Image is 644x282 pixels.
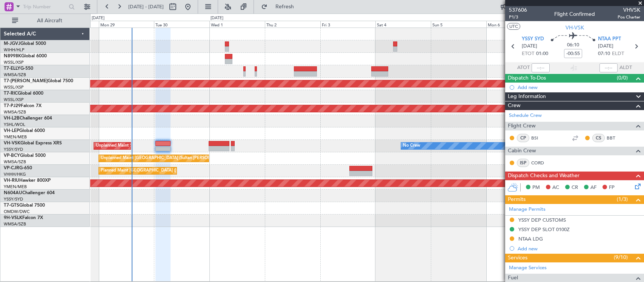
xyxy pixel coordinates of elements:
[590,184,596,192] span: AF
[508,74,546,83] span: Dispatch To-Dos
[4,141,20,146] span: VH-VSK
[4,147,23,152] a: YSSY/SYD
[4,159,26,165] a: WMSA/SZB
[486,21,542,28] div: Mon 6
[4,166,32,170] a: VP-CJRG-650
[4,122,25,127] a: YSHL/WOL
[522,50,534,58] span: ETOT
[4,178,19,183] span: VH-RIU
[4,41,20,46] span: M-JGVJ
[617,195,628,203] span: (1/3)
[101,165,227,176] div: Planned Maint [GEOGRAPHIC_DATA] ([GEOGRAPHIC_DATA] Intl)
[508,101,521,110] span: Crew
[99,21,154,28] div: Mon 29
[607,135,624,141] a: BBT
[128,3,164,10] span: [DATE] - [DATE]
[320,21,376,28] div: Fri 3
[4,91,18,96] span: T7-RIC
[507,23,520,30] button: UTC
[258,1,303,13] button: Refresh
[531,135,548,141] a: BSI
[609,184,615,192] span: FP
[554,10,595,18] div: Flight Confirmed
[618,6,640,14] span: VHVSK
[4,109,26,115] a: WMSA/SZB
[431,21,486,28] div: Sun 5
[518,226,570,233] div: YSSY DEP SLOT 0100Z
[508,195,526,204] span: Permits
[509,112,542,120] a: Schedule Crew
[518,236,543,242] div: NTAA LDG
[4,84,24,90] a: WSSL/XSP
[567,41,579,49] span: 06:10
[572,184,578,192] span: CR
[4,129,45,133] a: VH-LEPGlobal 6000
[532,63,550,72] input: --:--
[4,216,22,220] span: 9H-VSLK
[4,191,22,195] span: N604AU
[4,221,26,227] a: WMSA/SZB
[4,153,46,158] a: VP-BCYGlobal 5000
[518,217,566,223] div: YSSY DEP CUSTOMS
[508,147,536,155] span: Cabin Crew
[518,84,640,90] div: Add new
[508,122,536,130] span: Flight Crew
[4,72,26,78] a: WMSA/SZB
[209,21,265,28] div: Wed 1
[4,178,51,183] a: VH-RIUHawker 800XP
[508,172,579,180] span: Dispatch Checks and Weather
[532,184,540,192] span: PM
[592,134,605,142] div: CS
[598,43,613,50] span: [DATE]
[4,166,19,170] span: VP-CJR
[4,134,27,140] a: YMEN/MEB
[612,50,624,58] span: ELDT
[598,35,621,43] span: NTAA PPT
[531,159,548,166] a: CORD
[617,74,628,82] span: (0/0)
[517,159,529,167] div: ISP
[552,184,559,192] span: AC
[598,50,610,58] span: 07:10
[23,1,66,12] input: Trip Number
[509,6,527,14] span: 537606
[269,4,301,9] span: Refresh
[4,116,52,121] a: VH-L2BChallenger 604
[4,172,26,177] a: VHHH/HKG
[4,79,48,83] span: T7-[PERSON_NAME]
[4,66,20,71] span: T7-ELLY
[522,43,537,50] span: [DATE]
[96,140,189,152] div: Unplanned Maint Sydney ([PERSON_NAME] Intl)
[4,41,46,46] a: M-JGVJGlobal 5000
[4,191,55,195] a: N604AUChallenger 604
[4,209,30,215] a: OMDW/DWC
[4,129,19,133] span: VH-LEP
[4,153,20,158] span: VP-BCY
[403,140,420,152] div: No Crew
[20,18,80,23] span: All Aircraft
[4,203,19,208] span: T7-GTS
[4,116,20,121] span: VH-L2B
[8,15,82,27] button: All Aircraft
[4,60,24,65] a: WSSL/XSP
[4,104,41,108] a: T7-PJ29Falcon 7X
[4,97,24,103] a: WSSL/XSP
[4,66,33,71] a: T7-ELLYG-550
[509,206,546,213] a: Manage Permits
[4,47,25,53] a: WIHH/HLP
[4,104,21,108] span: T7-PJ29
[536,50,548,58] span: 01:00
[509,264,547,272] a: Manage Services
[566,24,584,32] span: VH-VSK
[4,54,47,58] a: N8998KGlobal 6000
[4,91,43,96] a: T7-RICGlobal 6000
[92,15,105,21] div: [DATE]
[619,64,632,72] span: ALDT
[101,153,282,164] div: Unplanned Maint [GEOGRAPHIC_DATA] (Sultan [PERSON_NAME] [PERSON_NAME] - Subang)
[518,245,640,252] div: Add new
[4,203,45,208] a: T7-GTSGlobal 7500
[4,54,21,58] span: N8998K
[517,134,529,142] div: CP
[375,21,431,28] div: Sat 4
[154,21,209,28] div: Tue 30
